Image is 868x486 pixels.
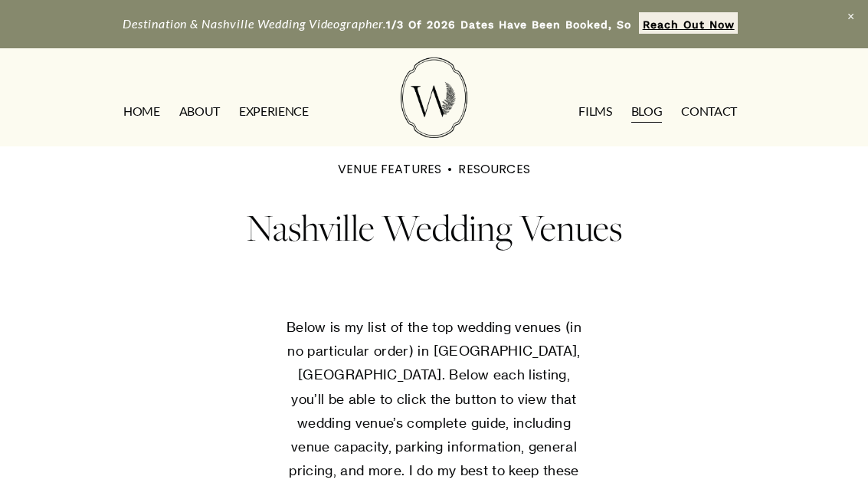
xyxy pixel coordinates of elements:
[239,100,309,124] a: EXPERIENCE
[631,100,663,124] a: Blog
[578,100,611,124] a: FILMS
[338,160,441,178] a: VENUE FEATURES
[639,12,738,34] a: Reach Out Now
[123,100,160,124] a: HOME
[681,100,737,124] a: CONTACT
[122,200,747,255] h1: Nashville Wedding Venues
[401,57,467,138] img: Wild Fern Weddings
[458,160,529,178] a: RESOURCES
[643,18,735,31] strong: Reach Out Now
[179,100,220,124] a: ABOUT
